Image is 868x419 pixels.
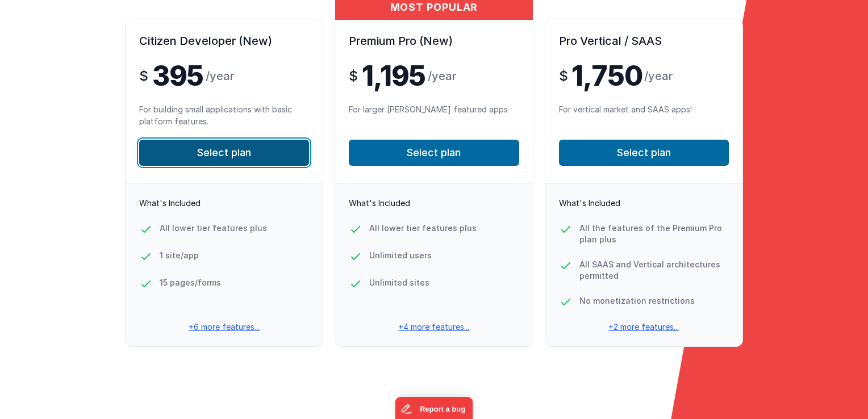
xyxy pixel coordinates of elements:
p: All lower tier features plus [160,223,267,234]
span: /year [206,68,234,84]
span: 1,750 [571,62,642,90]
p: For building small applications with basic platform features. [139,103,309,126]
p: 1 site/app [160,250,199,261]
p: +6 more features... [126,321,323,333]
p: What's Included [559,198,729,209]
p: What's Included [349,198,519,209]
button: Select plan [349,140,519,166]
p: All the features of the Premium Pro plan plus [579,223,729,245]
p: 15 pages/forms [160,277,221,288]
button: Select plan [559,140,729,166]
p: +2 more features... [545,321,742,333]
span: /year [644,68,673,84]
p: What's Included [139,198,309,209]
button: Select plan [139,140,309,166]
p: Unlimited sites [369,277,429,288]
h3: Citizen Developer (New) [139,33,309,49]
p: All lower tier features plus [369,223,477,234]
span: 395 [152,62,203,90]
span: $ [559,67,567,85]
span: $ [349,67,357,85]
p: All SAAS and Vertical architectures permitted [579,259,729,282]
p: For larger [PERSON_NAME] featured apps [349,103,519,126]
span: 1,195 [362,62,425,90]
span: $ [139,67,148,85]
p: For vertical market and SAAS apps! [559,103,729,126]
p: +4 more features... [335,321,532,333]
p: Unlimited users [369,250,432,261]
span: /year [428,68,456,84]
h3: Pro Vertical / SAAS [559,33,729,49]
p: No monetization restrictions [579,295,695,307]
